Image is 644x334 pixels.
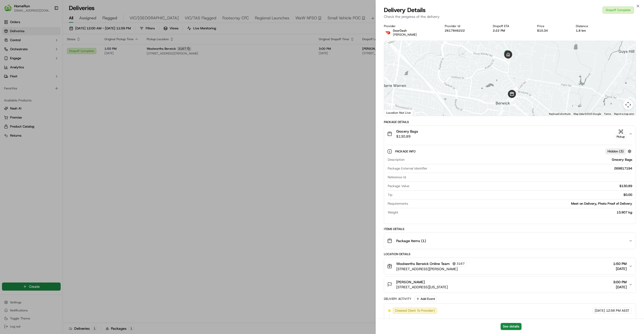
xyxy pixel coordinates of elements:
span: [STREET_ADDRESS][PERSON_NAME] [396,266,466,271]
span: Delivery Details [384,6,426,14]
div: 1.8 km [576,29,608,33]
p: DoorDash [393,29,417,33]
button: 2617846222 [445,29,465,33]
p: Welcome 👋 [5,20,92,28]
div: $0.00 [394,193,632,197]
button: Map camera controls [623,100,633,110]
span: Package Items ( 1 ) [396,238,426,243]
img: Brigitte Vinadas [5,87,13,95]
img: doordash_logo_v2.png [384,29,392,37]
span: [PERSON_NAME] [16,92,41,96]
div: $10.34 [537,29,568,33]
span: Map data ©2025 Google [574,113,601,115]
span: [PERSON_NAME] [396,280,425,285]
div: Grocery Bags$130.89Pickup [384,142,636,224]
button: Add Event [414,296,437,302]
img: 1736555255976-a54dd68f-1ca7-489b-9aae-adbdc363a1c4 [10,78,14,82]
div: Package Details [384,120,636,124]
div: 2:22 PM [493,29,529,33]
a: 📗Knowledge Base [3,110,41,120]
img: 4281594248423_2fcf9dad9f2a874258b8_72.png [11,48,20,57]
div: 15 [504,54,510,61]
span: • [42,92,44,96]
button: [PERSON_NAME][STREET_ADDRESS][US_STATE]3:00 PM[DATE] [384,276,636,293]
div: 13 [510,96,516,102]
div: 3 [498,109,504,116]
span: 3167 [457,262,465,266]
img: 1736555255976-a54dd68f-1ca7-489b-9aae-adbdc363a1c4 [10,92,14,96]
div: Past conversations [5,66,34,70]
button: Grocery Bags$130.89Pickup [384,126,636,142]
div: Items Details [384,227,636,231]
button: Keyboard shortcuts [549,112,571,116]
span: [DATE] [595,308,605,313]
img: Lucas Ferreira [5,73,13,81]
span: [PERSON_NAME] [16,78,41,82]
a: Powered byPylon [35,125,61,129]
span: [DATE] [45,92,55,96]
div: Distance [576,24,608,28]
div: 📗 [5,113,9,117]
span: Grocery Bags [396,129,418,134]
span: Tip [388,193,392,197]
button: See all [78,65,92,71]
button: Hidden (3) [605,148,633,154]
div: Dropoff ETA [493,24,529,28]
a: Terms (opens in new tab) [604,113,611,115]
span: Pylon [50,125,61,129]
div: Location Not Live [384,109,413,116]
span: API Documentation [48,113,81,118]
button: Pickup [615,129,627,139]
div: 269817194 [429,166,632,171]
span: Created (Sent To Provider) [395,308,435,313]
button: Package Items (1) [384,233,636,249]
span: Woolworths Berwick Online Team [396,261,450,266]
span: 1:13 PM [45,78,57,82]
div: We're available if you need us! [23,53,69,57]
img: Nash [5,5,15,15]
div: Grocery Bags [407,157,632,162]
span: [DATE] [613,285,627,290]
div: Pickup [615,135,627,139]
span: 3:00 PM [613,280,627,285]
div: 14 [511,86,518,93]
span: 1:50 PM [613,261,627,266]
span: Weight [388,210,398,215]
a: 💻API Documentation [41,110,83,120]
button: Woolworths Berwick Online Team3167[STREET_ADDRESS][PERSON_NAME]1:50 PM[DATE] [384,258,636,274]
span: [PERSON_NAME] [393,33,417,37]
span: Hidden ( 3 ) [608,149,624,154]
div: Location Details [384,252,636,256]
span: Package Value [388,184,409,188]
span: Knowledge Base [10,113,38,118]
div: 💻 [43,113,47,117]
div: Provider [384,24,437,28]
span: Description [388,157,405,162]
div: Provider Id [445,24,485,28]
img: Google [385,109,402,116]
a: Report a map error [614,113,634,115]
span: Requirements [388,201,408,206]
div: Start new chat [23,48,83,53]
div: 13.907 kg [400,210,632,215]
span: 12:56 PM AEST [606,308,629,313]
button: Start new chat [86,50,92,56]
span: Package Info [395,149,417,153]
div: Meet on Delivery, Photo Proof of Delivery [410,201,632,206]
button: See details [501,323,521,330]
span: Package External Identifier [388,166,427,171]
span: • [42,78,44,82]
img: 1736555255976-a54dd68f-1ca7-489b-9aae-adbdc363a1c4 [5,48,14,57]
div: 12 [509,95,516,102]
span: [DATE] [613,266,627,271]
div: Price [537,24,568,28]
a: Open this area in Google Maps (opens a new window) [385,109,402,116]
div: $130.89 [411,184,632,188]
span: Reference Id [388,175,406,180]
span: $130.89 [396,134,418,139]
span: [STREET_ADDRESS][US_STATE] [396,285,448,290]
input: Got a question? Start typing here... [13,33,91,38]
p: Check the progress of the delivery [384,14,636,19]
div: Delivery Activity [384,297,411,301]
